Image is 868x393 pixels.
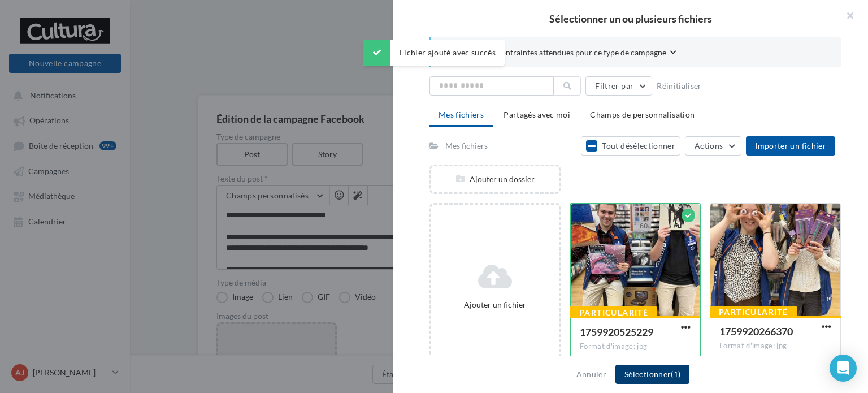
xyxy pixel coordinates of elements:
[439,110,484,119] span: Mes fichiers
[504,110,570,119] span: Partagés avec moi
[652,79,706,93] button: Réinitialiser
[590,110,695,119] span: Champs de personnalisation
[585,76,652,96] button: Filtrer par
[580,342,691,352] div: Format d'image: jpg
[363,40,505,66] div: Fichier ajouté avec succès
[445,140,488,152] div: Mes fichiers
[431,174,559,185] div: Ajouter un dossier
[671,369,680,379] span: (1)
[746,136,835,156] button: Importer un fichier
[719,325,793,338] span: 1759920266370
[830,355,857,382] div: Open Intercom Messenger
[695,141,723,150] span: Actions
[449,46,676,61] button: Consulter les contraintes attendues pour ce type de campagne
[710,306,797,318] div: Particularité
[581,136,680,156] button: Tout désélectionner
[411,14,850,24] h2: Sélectionner un ou plusieurs fichiers
[570,306,657,319] div: Particularité
[572,368,611,381] button: Annuler
[580,326,653,338] span: 1759920525229
[719,341,831,351] div: Format d'image: jpg
[436,299,554,310] div: Ajouter un fichier
[755,141,826,150] span: Importer un fichier
[449,47,666,58] span: Consulter les contraintes attendues pour ce type de campagne
[615,365,689,384] button: Sélectionner(1)
[685,136,741,156] button: Actions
